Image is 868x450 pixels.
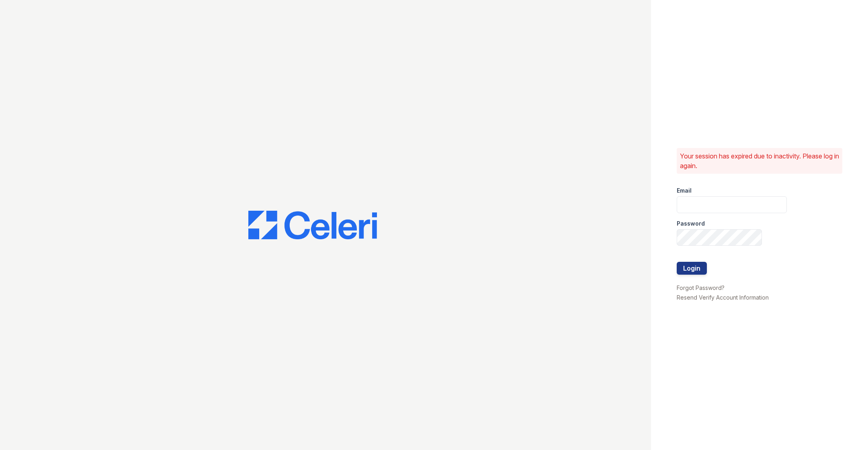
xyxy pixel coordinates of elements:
[677,220,705,228] label: Password
[677,262,707,275] button: Login
[677,187,692,195] label: Email
[677,294,769,301] a: Resend Verify Account Information
[680,151,839,171] p: Your session has expired due to inactivity. Please log in again.
[248,211,377,240] img: CE_Logo_Blue-a8612792a0a2168367f1c8372b55b34899dd931a85d93a1a3d3e32e68fde9ad4.png
[677,284,725,291] a: Forgot Password?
